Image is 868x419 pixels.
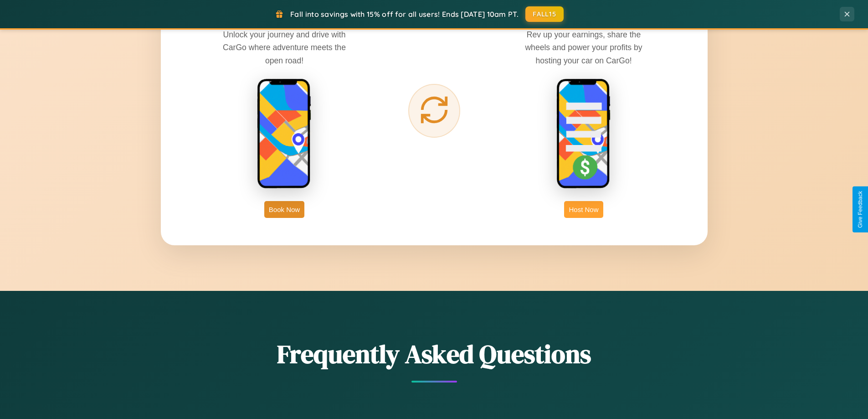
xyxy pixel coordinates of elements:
button: FALL15 [525,6,564,22]
button: Book Now [264,201,304,218]
img: host phone [556,78,611,190]
p: Rev up your earnings, share the wheels and power your profits by hosting your car on CarGo! [515,28,652,67]
button: Host Now [564,201,603,218]
p: Unlock your journey and drive with CarGo where adventure meets the open road! [216,28,353,67]
div: Give Feedback [857,191,863,228]
span: Fall into savings with 15% off for all users! Ends [DATE] 10am PT. [290,10,519,19]
h2: Frequently Asked Questions [161,336,708,372]
img: rent phone [257,78,312,190]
